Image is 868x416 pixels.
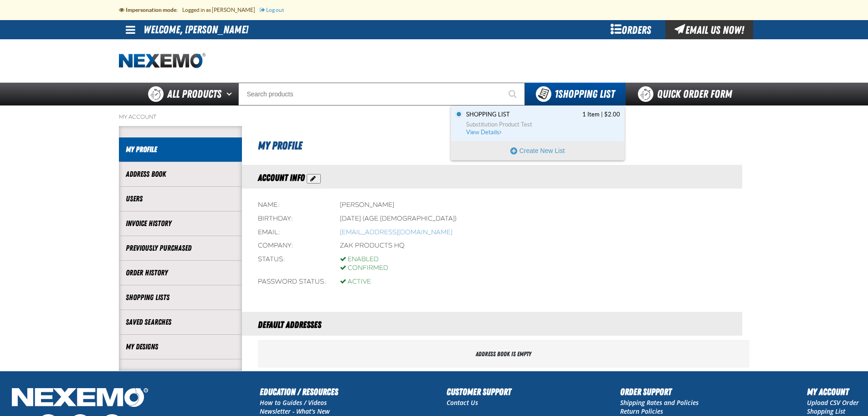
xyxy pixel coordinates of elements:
[466,121,620,129] span: Substitution Product Test
[451,105,625,160] div: You have 1 Shopping List. Open to view details
[258,255,326,273] div: Status
[604,111,620,119] span: $2.00
[9,385,151,412] img: Nexemo Logo
[665,20,753,39] div: Email Us Now!
[260,398,327,407] a: How to Guides / Videos
[126,342,235,352] a: My Designs
[238,83,525,105] input: Search
[119,53,205,69] img: Nexemo logo
[807,407,845,416] a: Shopping List
[307,174,321,184] button: Action Edit Account Information
[126,317,235,327] a: Saved Searches
[597,20,665,39] div: Orders
[620,398,699,407] a: Shipping Rates and Policies
[126,169,235,179] a: Address Book
[555,88,615,100] span: Shopping List
[126,194,235,204] a: Users
[258,139,302,152] span: My Profile
[807,385,859,399] h2: My Account
[601,111,603,118] span: |
[119,113,750,121] nav: Breadcrumbs
[260,385,338,399] h2: Education / Resources
[807,398,859,407] a: Upload CSV Order
[340,201,394,210] div: [PERSON_NAME]
[126,218,235,229] a: Invoice History
[466,111,510,119] span: Shopping List
[466,129,503,136] span: View Details
[340,228,452,236] a: Opens a default email client to write an email to mpaul@nexemo.com
[451,142,624,160] button: Create New List. Opens a popup
[258,228,326,237] div: Email
[182,2,260,18] li: Logged in as [PERSON_NAME]
[126,144,235,155] a: My Profile
[340,215,457,223] div: [DATE] (age [DEMOGRAPHIC_DATA])
[119,113,156,121] a: My Account
[626,83,749,105] a: Quick Order Form
[447,385,511,399] h2: Customer Support
[555,88,558,100] strong: 1
[582,111,600,119] span: 1 Item
[223,83,238,105] button: Open All Products pages
[340,228,452,236] bdo: [EMAIL_ADDRESS][DOMAIN_NAME]
[258,215,326,223] div: Birthday
[620,407,663,416] a: Return Policies
[447,398,478,407] a: Contact Us
[464,111,620,137] a: Shopping List contains 1 item. Total cost is $2.00. Click to see all items, discounts, taxes and ...
[126,243,235,253] a: Previously Purchased
[119,53,205,69] a: Home
[260,407,330,416] a: Newsletter - What's New
[144,20,248,39] li: Welcome, [PERSON_NAME]
[258,278,326,286] div: Password status
[126,292,235,303] a: Shopping Lists
[126,268,235,278] a: Order History
[260,7,284,13] a: Log out
[340,264,388,273] div: Confirmed
[258,319,321,330] span: Default Addresses
[167,86,221,102] span: All Products
[340,278,371,286] div: Active
[525,83,626,105] button: You have 1 Shopping List. Open to view details
[258,201,326,210] div: Name
[258,341,750,368] div: Address book is empty
[119,2,182,18] li: Impersonation mode:
[258,242,326,250] div: Company
[502,83,525,105] button: Start Searching
[620,385,699,399] h2: Order Support
[340,242,405,250] div: ZAK Products HQ
[258,172,305,183] span: Account Info
[340,255,388,264] div: Enabled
